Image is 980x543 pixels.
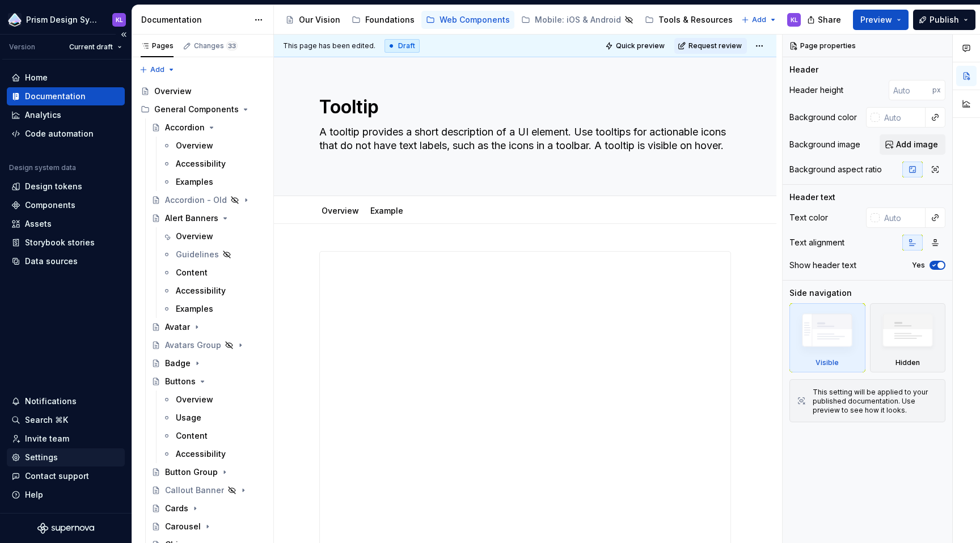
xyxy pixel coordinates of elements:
button: Share [801,10,848,30]
button: Current draft [64,39,127,55]
div: Text alignment [789,237,844,248]
div: Foundations [365,14,415,26]
div: Analytics [25,109,61,121]
div: Invite team [25,433,69,444]
a: Carousel [147,517,269,536]
a: Accordion - Old [147,191,269,209]
div: Badge [165,358,191,369]
a: Tools & Resources [640,11,737,29]
div: Examples [176,176,213,188]
div: Background image [789,139,860,150]
button: Publish [913,10,975,30]
button: Add [738,12,780,28]
a: Usage [158,409,269,427]
a: Settings [7,448,125,466]
a: Accessibility [158,155,269,173]
div: Overview [176,231,213,242]
div: Changes [194,41,238,50]
a: Components [7,196,125,214]
div: Content [176,430,208,442]
a: Examples [158,300,269,318]
a: Guidelines [158,245,269,264]
a: Content [158,427,269,445]
a: Buttons [147,372,269,391]
div: Mobile: iOS & Android [535,14,621,26]
span: Current draft [69,43,113,52]
div: Storybook stories [25,237,95,248]
a: Design tokens [7,177,125,196]
button: Quick preview [602,38,670,54]
a: Documentation [7,87,125,105]
a: Code automation [7,125,125,143]
div: Text color [789,212,828,223]
div: Show header text [789,260,856,271]
div: Examples [176,303,213,315]
button: Add image [880,134,945,155]
a: Example [370,206,403,215]
div: Hidden [895,358,920,367]
div: Visible [789,303,865,372]
div: Content [176,267,208,278]
a: Mobile: iOS & Android [517,11,638,29]
span: Add image [896,139,938,150]
div: Contact support [25,470,89,482]
input: Auto [889,80,932,100]
div: Home [25,72,48,83]
button: Collapse sidebar [116,27,132,43]
a: Callout Banner [147,481,269,499]
div: Tools & Resources [658,14,733,26]
a: Overview [158,391,269,409]
a: Alert Banners [147,209,269,227]
div: Components [25,200,75,211]
div: Overview [176,394,213,405]
div: Assets [25,218,52,230]
div: Accessibility [176,448,226,460]
span: Request review [688,41,742,50]
div: Accessibility [176,285,226,296]
div: KL [791,15,798,24]
label: Yes [912,261,925,270]
textarea: A tooltip provides a short description of a UI element. Use tooltips for actionable icons that do... [317,123,729,168]
a: Examples [158,173,269,191]
div: Overview [317,198,364,222]
span: Add [150,65,164,74]
span: This page has been edited. [283,41,375,50]
a: Accessibility [158,445,269,463]
span: Add [752,15,766,24]
div: Page tree [281,9,736,31]
button: Add [136,62,179,78]
div: Version [9,43,35,52]
div: Search ⌘K [25,414,68,426]
a: Avatar [147,318,269,336]
a: Analytics [7,106,125,124]
a: Badge [147,354,269,372]
div: Avatar [165,321,190,333]
button: Preview [853,10,909,30]
div: General Components [154,104,239,115]
button: Request review [674,38,747,54]
div: Draft [385,39,420,53]
div: Guidelines [176,249,219,260]
textarea: Tooltip [317,94,729,121]
input: Auto [880,107,926,128]
span: Share [818,14,841,26]
a: Overview [158,137,269,155]
a: Overview [322,206,359,215]
div: Prism Design System [26,14,99,26]
div: KL [116,15,123,24]
div: Alert Banners [165,213,218,224]
a: Supernova Logo [37,523,94,534]
span: Preview [860,14,892,26]
div: Design system data [9,163,76,172]
span: Publish [930,14,959,26]
button: Prism Design SystemKL [2,7,129,32]
a: Avatars Group [147,336,269,354]
div: Carousel [165,521,201,532]
div: Example [366,198,408,222]
a: Button Group [147,463,269,481]
a: Foundations [347,11,419,29]
a: Web Components [421,11,514,29]
button: Notifications [7,392,125,410]
div: Background aspect ratio [789,164,882,175]
div: Buttons [165,376,196,387]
